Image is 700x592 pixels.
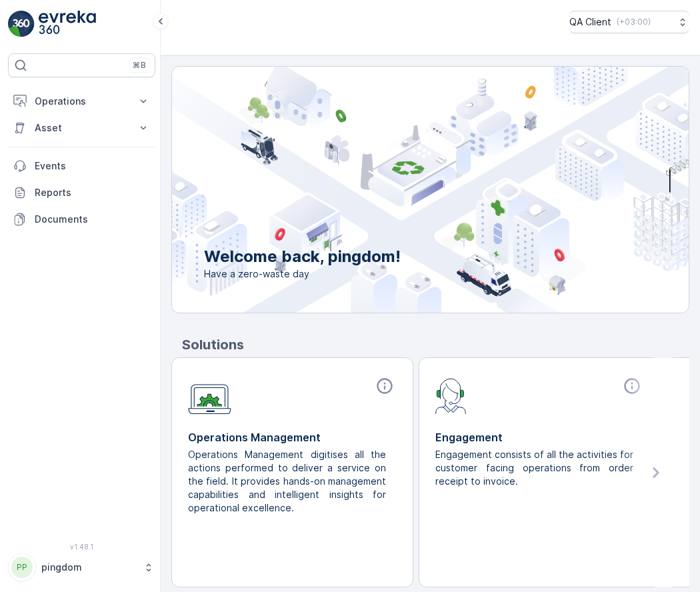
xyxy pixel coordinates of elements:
p: pingdom [41,561,137,574]
img: logo_light-DOdMpM7g.png [39,11,96,37]
span: Have a zero-waste day [204,267,401,281]
button: Operations [8,88,155,115]
button: QA Client(+03:00) [569,11,689,33]
p: Asset [35,121,129,135]
div: PP [11,557,33,578]
img: city illustration [112,67,689,313]
button: PPpingdom [8,553,155,581]
p: Operations [35,95,129,108]
p: Documents [35,213,150,226]
p: ⌘B [133,60,146,71]
p: Solutions [182,335,689,355]
p: Reports [35,186,150,199]
img: module-icon [435,377,467,414]
img: logo [8,11,35,37]
p: Engagement consists of all the activities for customer facing operations from order receipt to in... [435,448,633,488]
p: Welcome back, pingdom! [204,246,401,267]
a: Documents [8,206,155,233]
p: Events [35,159,150,173]
span: v 1.48.1 [8,543,155,551]
p: QA Client [569,15,611,29]
button: Asset [8,115,155,141]
p: Engagement [435,429,644,445]
a: Events [8,153,155,179]
p: ( +03:00 ) [617,17,651,27]
img: module-icon [188,377,231,415]
p: Operations Management digitises all the actions performed to deliver a service on the field. It p... [188,448,386,515]
p: Operations Management [188,429,397,445]
a: Reports [8,179,155,206]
